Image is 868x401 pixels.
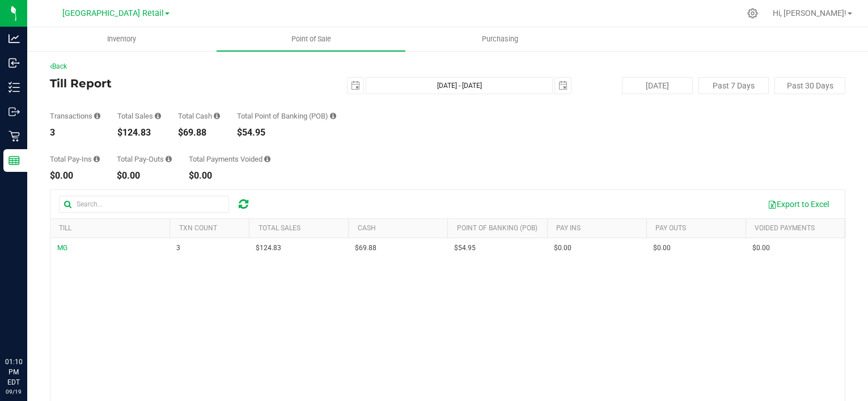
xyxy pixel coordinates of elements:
i: Count of all successful payment transactions, possibly including voids, refunds, and cash-back fr... [94,112,100,120]
iframe: Resource center [11,310,45,344]
span: Inventory [92,34,151,44]
span: Hi, [PERSON_NAME]! [773,9,846,18]
span: [GEOGRAPHIC_DATA] Retail [62,9,164,18]
div: $69.88 [178,128,220,137]
a: TXN Count [179,224,217,232]
span: $0.00 [752,243,770,254]
a: Pay Outs [655,224,686,232]
div: $124.83 [117,128,161,137]
a: Inventory [27,27,217,51]
span: Point of Sale [276,34,346,44]
a: Total Sales [259,224,300,232]
span: MG [57,244,67,252]
button: Export to Excel [760,195,836,214]
span: $54.95 [454,243,476,254]
div: $54.95 [237,128,336,137]
a: Cash [358,224,376,232]
div: $0.00 [189,171,270,180]
inline-svg: Outbound [9,106,20,117]
div: Total Pay-Outs [117,155,172,163]
a: Point of Sale [217,27,406,51]
button: Past 30 Days [774,77,845,94]
div: $0.00 [117,171,172,180]
i: Sum of all voided payment transaction amounts (excluding tips and transaction fees) within the da... [264,155,270,163]
i: Sum of the successful, non-voided point-of-banking payment transaction amounts, both via payment ... [330,112,336,120]
a: Voided Payments [755,224,815,232]
div: Total Point of Banking (POB) [237,112,336,120]
i: Sum of all cash pay-outs removed from tills within the date range. [166,155,172,163]
i: Sum of all successful, non-voided cash payment transaction amounts (excluding tips and transactio... [214,112,220,120]
div: Total Payments Voided [189,155,270,163]
span: $124.83 [256,243,281,254]
inline-svg: Retail [9,130,20,142]
a: Purchasing [405,27,595,51]
i: Sum of all cash pay-ins added to tills within the date range. [94,155,100,163]
inline-svg: Inbound [9,57,20,69]
inline-svg: Inventory [9,82,20,93]
div: Manage settings [746,8,760,19]
a: Point of Banking (POB) [457,224,537,232]
span: $69.88 [355,243,376,254]
div: $0.00 [50,171,100,180]
div: Transactions [50,112,100,120]
button: [DATE] [622,77,693,94]
span: Purchasing [467,34,533,44]
div: Total Cash [178,112,220,120]
div: 3 [50,128,100,137]
inline-svg: Analytics [9,33,20,44]
span: $0.00 [653,243,671,254]
p: 01:10 PM EDT [5,357,22,387]
div: Total Pay-Ins [50,155,100,163]
a: Till [59,224,71,232]
inline-svg: Reports [9,155,20,166]
a: Back [50,62,67,70]
h4: Till Report [50,77,315,90]
button: Past 7 Days [698,77,769,94]
span: 3 [176,243,180,254]
span: select [555,78,571,94]
div: Total Sales [117,112,161,120]
span: $0.00 [554,243,571,254]
p: 09/19 [5,387,22,396]
i: Sum of all successful, non-voided payment transaction amounts (excluding tips and transaction fee... [155,112,161,120]
input: Search... [59,196,229,213]
a: Pay Ins [556,224,581,232]
span: select [348,78,363,94]
iframe: Resource center unread badge [33,309,47,322]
